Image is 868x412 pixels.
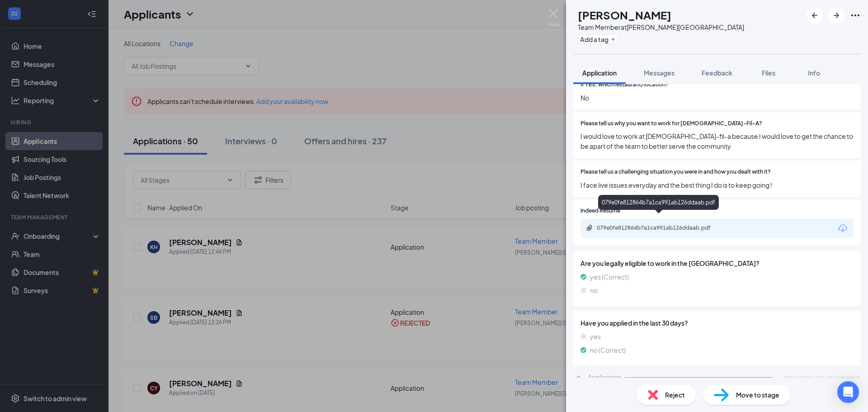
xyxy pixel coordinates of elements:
[837,381,859,403] div: Open Intercom Messenger
[644,69,675,77] span: Messages
[580,93,854,103] span: No
[598,195,719,210] div: 079e0fe812864b7a1ca991ab126ddaab.pdf
[590,331,601,341] span: yes
[578,23,744,32] div: Team Member at [PERSON_NAME][GEOGRAPHIC_DATA]
[837,223,848,234] svg: Download
[580,119,762,128] span: Please tell us why you want to work for [DEMOGRAPHIC_DATA]-Fil-A?
[590,345,626,355] span: no (Correct)
[665,390,685,400] span: Reject
[580,318,854,328] span: Have you applied in the last 30 days?
[590,285,598,295] span: no
[702,69,732,77] span: Feedback
[783,374,861,381] span: Applicant has not yet responded.
[578,7,671,23] h1: [PERSON_NAME]
[582,69,617,77] span: Application
[580,168,771,176] span: Please tell us a challenging situation you were in and how you dealt with it?
[588,373,621,382] div: Application
[590,272,629,282] span: yes (Correct)
[578,34,618,44] button: PlusAdd a tag
[831,10,842,21] svg: ArrowRight
[580,81,669,89] span: If YES, which restaurant/location?
[610,37,616,42] svg: Plus
[580,131,854,151] span: I would love to work at [DEMOGRAPHIC_DATA]-fil-a because I would love to get the chance to be apa...
[850,10,861,21] svg: Ellipses
[808,69,820,77] span: Info
[828,7,844,24] button: ArrowRight
[580,258,854,268] span: Are you legally eligible to work in the [GEOGRAPHIC_DATA]?
[597,224,723,232] div: 079e0fe812864b7a1ca991ab126ddaab.pdf
[809,10,820,21] svg: ArrowLeftNew
[573,372,584,383] svg: ChevronUp
[580,207,620,215] span: Indeed Resume
[807,7,823,24] button: ArrowLeftNew
[586,224,593,232] svg: Paperclip
[580,180,854,190] span: I face live issues everyday and the best thing I do is to keep going !
[736,390,779,400] span: Move to stage
[586,224,732,233] a: Paperclip079e0fe812864b7a1ca991ab126ddaab.pdf
[762,69,775,77] span: Files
